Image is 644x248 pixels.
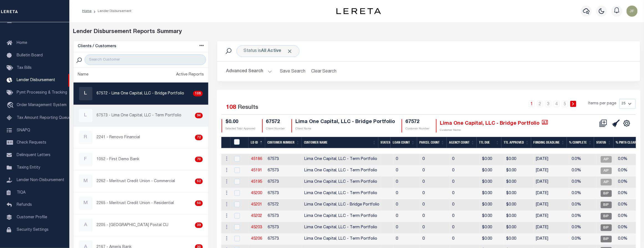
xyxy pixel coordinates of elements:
a: 4 [554,101,560,107]
span: AIP [601,167,612,174]
td: 0 [450,188,480,199]
td: 0 [450,199,480,211]
td: $0.00 [480,165,504,177]
td: 0.0% [569,188,597,199]
span: Items per page [588,101,617,107]
td: [DATE] [534,177,569,188]
td: $0.00 [504,165,534,177]
td: 0 [450,234,480,245]
td: $0.00 [480,188,504,199]
p: 1052 - First Demo Bank [97,157,140,162]
img: logo-dark.svg [336,8,381,14]
td: Lima One Capital, LLC - Term Portfolio [302,188,382,199]
td: $0.00 [480,177,504,188]
td: 67573 [265,222,302,234]
span: Home [17,41,27,45]
span: BIP [601,213,612,220]
span: AIP [601,156,612,163]
th: % Complete: activate to sort column ascending [567,137,594,148]
div: F [79,153,92,166]
td: 0 [394,154,420,165]
div: L [79,87,92,100]
td: $0.00 [504,222,534,234]
td: Lima One Capital, LLC - Term Portfolio [302,234,382,245]
div: 39 [195,222,203,228]
td: 0.0% [569,222,597,234]
th: Funding Deadline: activate to sort column ascending [531,137,567,148]
a: 2 [537,101,543,107]
td: 0.0% [569,165,597,177]
td: 67572 [265,199,302,211]
td: Lima One Capital, LLC - Term Portfolio [302,154,382,165]
th: States [378,137,391,148]
span: SNAPQ [17,128,30,132]
td: 0 [420,188,450,199]
th: Ttl Due: activate to sort column ascending [477,137,502,148]
div: 52 [195,179,203,184]
a: L67572 - Lima One Capital, LLC - Bridge Portfolio108 [73,83,209,104]
td: 0.0% [569,177,597,188]
div: Name [78,72,89,78]
p: Client Number [266,127,285,131]
td: 0 [420,234,450,245]
td: 0 [394,188,420,199]
td: [DATE] [534,154,569,165]
a: 3 [545,101,551,107]
span: Security Settings [17,228,49,232]
a: 45200 [251,191,262,195]
td: 0 [450,154,480,165]
td: 0 [450,165,480,177]
td: 0 [394,211,420,222]
td: 0 [420,177,450,188]
h5: Clients / Customers [78,44,116,49]
td: $0.00 [504,199,534,211]
td: 0.0% [569,234,597,245]
td: $0.00 [504,177,534,188]
span: Lender Disbursement [17,78,55,82]
span: BIP [601,202,612,208]
td: 0 [420,211,450,222]
th: Ttl Approved: activate to sort column ascending [501,137,531,148]
p: 67572 - Lima One Capital, LLC - Bridge Portfolio [97,91,184,97]
a: 45191 [251,169,262,172]
th: Agency Count: activate to sort column ascending [447,137,477,148]
td: [DATE] [534,165,569,177]
h4: 67572 [266,119,285,125]
span: Order Management System [17,103,67,107]
label: Results [238,103,258,112]
td: 67573 [265,177,302,188]
td: 67573 [265,211,302,222]
td: $0.00 [480,222,504,234]
td: 0 [394,165,420,177]
span: Tax Amount Reporting Queue [17,116,71,120]
td: 0 [394,222,420,234]
td: $0.00 [504,234,534,245]
p: Customer Name [440,128,548,132]
img: svg+xml;base64,PHN2ZyB4bWxucz0iaHR0cDovL3d3dy53My5vcmcvMjAwMC9zdmciIHBvaW50ZXItZXZlbnRzPSJub25lIi... [627,6,638,17]
td: 0 [420,222,450,234]
th: Loan Count: activate to sort column ascending [391,137,417,148]
div: Active Reports [176,72,204,78]
a: 5 [562,101,568,107]
th: Status: activate to sort column ascending [594,137,613,148]
li: Lender Disbursement [92,9,131,14]
th: Parcel Count: activate to sort column ascending [417,137,447,148]
td: 0 [394,177,420,188]
td: [DATE] [534,199,569,211]
a: 45203 [251,226,262,229]
h4: Lima One Capital, LLC - Bridge Portfolio [440,119,548,127]
td: 67573 [265,188,302,199]
div: Status is [237,45,300,57]
th: LD ID: activate to sort column descending [249,137,265,148]
span: Lender Non-Disbursement [17,178,64,182]
span: Check Requests [17,141,46,145]
b: All Active [261,49,281,53]
span: Delinquent Letters [17,153,50,157]
td: [DATE] [534,222,569,234]
div: 70 [195,157,203,162]
td: [DATE] [534,188,569,199]
td: 0 [450,222,480,234]
span: 108 [226,105,236,111]
span: Tax Bills [17,66,32,70]
td: $0.00 [480,234,504,245]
